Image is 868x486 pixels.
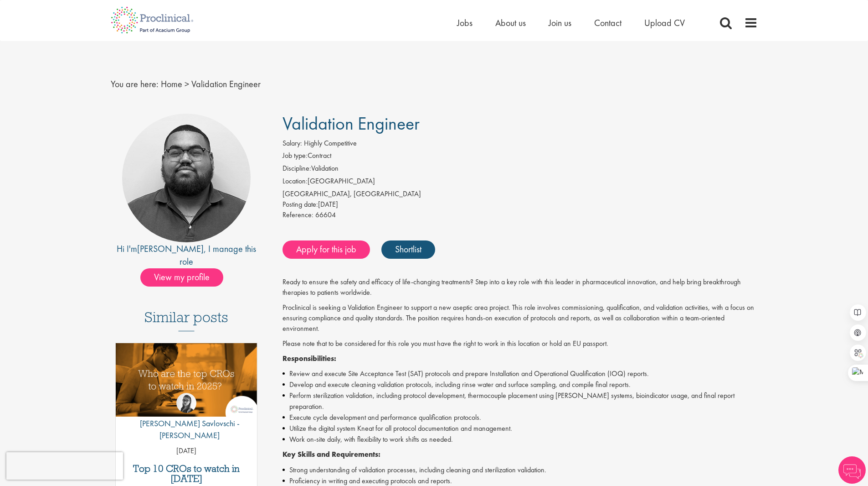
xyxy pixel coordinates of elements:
[644,17,685,29] a: Upload CV
[381,240,435,259] a: Shortlist
[282,449,380,459] strong: Key Skills and Requirements:
[282,176,758,189] li: [GEOGRAPHIC_DATA]
[116,418,257,441] p: [PERSON_NAME] Savlovschi - [PERSON_NAME]
[282,303,758,334] p: Proclinical is seeking a Validation Engineer to support a new aseptic area project. This role inv...
[120,464,253,484] a: Top 10 CROs to watch in [DATE]
[282,423,758,434] li: Utilize the digital system Kneat for all protocol documentation and management.
[282,210,313,220] label: Reference:
[111,78,159,90] span: You are here:
[111,242,262,268] div: Hi I'm , I manage this role
[140,268,223,287] span: View my profile
[282,368,758,379] li: Review and execute Site Acceptance Test (SAT) protocols and prepare Installation and Operational ...
[315,210,336,219] span: 66604
[282,465,758,476] li: Strong understanding of validation processes, including cleaning and sterilization validation.
[282,163,311,174] label: Discipline:
[549,17,571,29] a: Join us
[282,277,758,298] p: Ready to ensure the safety and efficacy of life-changing treatments? Step into a key role with th...
[185,78,189,90] span: >
[161,78,182,90] a: breadcrumb link
[282,112,420,135] span: Validation Engineer
[176,393,196,413] img: Theodora Savlovschi - Wicks
[116,343,257,417] img: Top 10 CROs 2025 | Proclinical
[282,199,758,210] div: [DATE]
[495,17,526,29] a: About us
[282,390,758,412] li: Perform sterilization validation, including protocol development, thermocouple placement using [P...
[282,151,758,163] li: Contract
[122,114,251,242] img: imeage of recruiter Ashley Bennett
[457,17,473,29] a: Jobs
[282,339,758,349] p: Please note that to be considered for this role you must have the right to work in this location ...
[304,138,357,148] span: Highly Competitive
[137,243,204,255] a: [PERSON_NAME]
[144,309,228,331] h3: Similar posts
[6,452,123,480] iframe: reCAPTCHA
[282,176,308,187] label: Location:
[282,354,336,363] strong: Responsibilities:
[140,270,232,282] a: View my profile
[116,446,257,456] p: [DATE]
[191,78,261,90] span: Validation Engineer
[116,393,257,445] a: Theodora Savlovschi - Wicks [PERSON_NAME] Savlovschi - [PERSON_NAME]
[282,240,370,259] a: Apply for this job
[282,163,758,176] li: Validation
[282,412,758,423] li: Execute cycle development and performance qualification protocols.
[282,189,758,199] div: [GEOGRAPHIC_DATA], [GEOGRAPHIC_DATA]
[282,138,302,149] label: Salary:
[282,199,318,209] span: Posting date:
[282,379,758,390] li: Develop and execute cleaning validation protocols, including rinse water and surface sampling, an...
[594,17,621,29] a: Contact
[282,434,758,445] li: Work on-site daily, with flexibility to work shifts as needed.
[838,456,866,484] img: Chatbot
[282,151,308,161] label: Job type:
[116,343,257,424] a: Link to a post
